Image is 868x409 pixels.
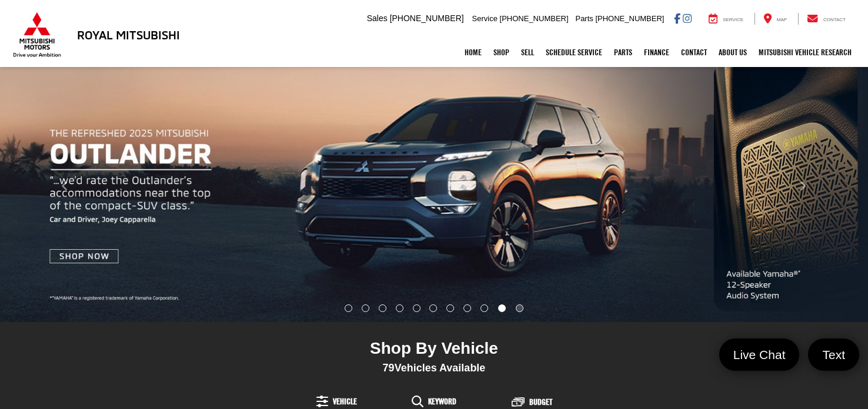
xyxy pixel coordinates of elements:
a: Instagram: Click to visit our Instagram page [683,14,692,23]
a: Parts: Opens in a new tab [608,38,638,67]
li: Go to slide number 4. [396,304,403,312]
span: Parts [575,14,593,23]
li: Go to slide number 11. [516,304,523,312]
a: Home [459,38,488,67]
a: Text [808,338,859,371]
li: Go to slide number 2. [362,304,369,312]
div: Shop By Vehicle [230,338,638,361]
a: Finance [638,38,675,67]
h3: Royal Mitsubishi [77,28,180,41]
button: Click to view next picture. [738,75,868,299]
li: Go to slide number 1. [345,304,352,312]
li: Go to slide number 7. [446,304,454,312]
span: Map [777,17,787,22]
a: Shop [488,38,515,67]
a: Contact [798,13,854,25]
a: Live Chat [719,338,800,371]
span: 79 [383,362,395,374]
span: [PHONE_NUMBER] [390,14,464,23]
li: Go to slide number 10. [498,304,506,312]
li: Go to slide number 5. [413,304,420,312]
a: Mitsubishi Vehicle Research [753,38,857,67]
li: Go to slide number 6. [430,304,438,312]
li: Go to slide number 3. [379,304,386,312]
span: Contact [823,17,846,22]
a: Sell [515,38,540,67]
a: Map [755,13,796,25]
a: Contact [675,38,713,67]
span: Sales [367,14,388,23]
div: Vehicles Available [230,361,638,374]
span: Budget [529,398,552,406]
span: Live Chat [727,347,792,363]
span: [PHONE_NUMBER] [500,14,569,23]
img: Mitsubishi [11,12,64,58]
span: Vehicle [333,397,357,405]
a: Schedule Service: Opens in a new tab [540,38,608,67]
a: About Us [713,38,753,67]
span: Service [723,17,743,22]
li: Go to slide number 8. [463,304,471,312]
span: [PHONE_NUMBER] [595,14,664,23]
span: Service [472,14,498,23]
li: Go to slide number 9. [480,304,488,312]
span: Keyword [428,397,456,405]
span: Text [816,347,851,363]
a: Service [700,13,752,25]
a: Facebook: Click to visit our Facebook page [674,14,680,23]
